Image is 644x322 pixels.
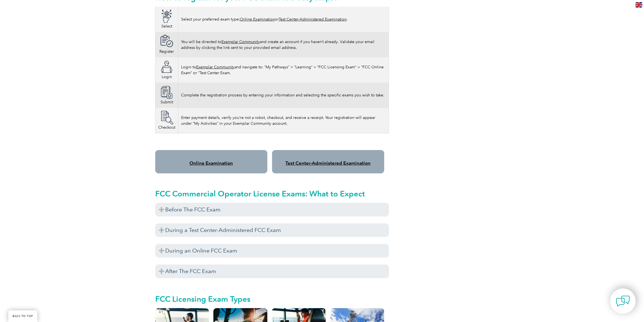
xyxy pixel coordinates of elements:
[178,32,389,57] td: You will be directed to and create an account if you haven’t already. Validate your email address...
[240,17,275,22] a: Online Examination
[616,294,630,308] img: contact-chat.png
[279,17,347,22] a: Test Center-Administered Examination
[178,108,389,133] td: Enter payment details, verify you’re not a robot, checkout, and receive a receipt. Your registrat...
[155,223,389,237] h3: During a Test Center-Administered FCC Exam
[155,203,389,216] h3: Before The FCC Exam
[155,264,389,278] h3: After The FCC Exam
[155,83,178,108] td: Submit
[178,57,389,83] td: Login to and navigate to: “My Pathways” > “Learning” > “FCC Licensing Exam” > “FCC Online Exam” o...
[635,2,642,8] img: en
[155,294,389,303] h2: FCC Licensing Exam Types
[189,160,233,166] a: Online Examination
[155,189,389,198] h2: FCC Commercial Operator License Exams: What to Expect
[155,108,178,133] td: Checkout
[178,83,389,108] td: Complete the registration process by entering your information and selecting the specific exams y...
[155,32,178,57] td: Register
[221,39,260,44] a: Exemplar Community
[8,310,37,322] a: BACK TO TOP
[155,7,178,32] td: Select
[155,244,389,258] h3: During an Online FCC Exam
[196,65,235,69] a: Exemplar Community
[155,57,178,83] td: Login
[285,160,371,166] a: Test Center-Administered Examination
[178,7,389,32] td: Select your preferred exam type: or .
